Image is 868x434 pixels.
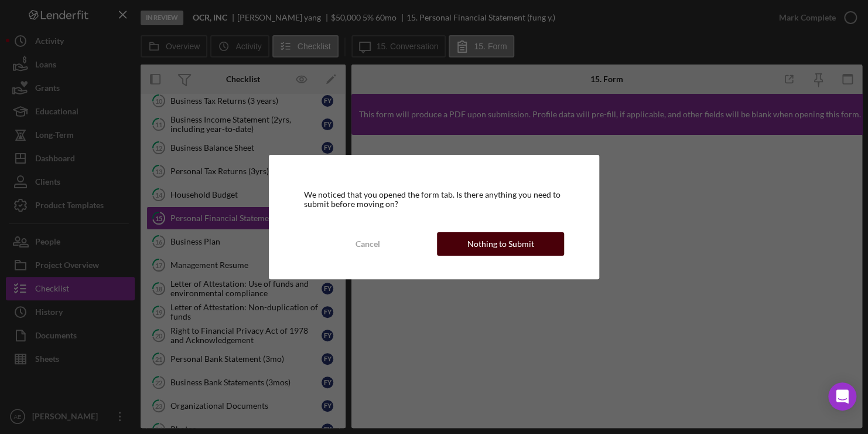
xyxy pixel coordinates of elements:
div: Cancel [355,232,380,256]
button: Cancel [304,232,431,256]
button: Nothing to Submit [437,232,564,256]
div: Nothing to Submit [467,232,534,256]
div: Open Intercom Messenger [828,382,856,411]
div: We noticed that you opened the form tab. Is there anything you need to submit before moving on? [304,190,565,209]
